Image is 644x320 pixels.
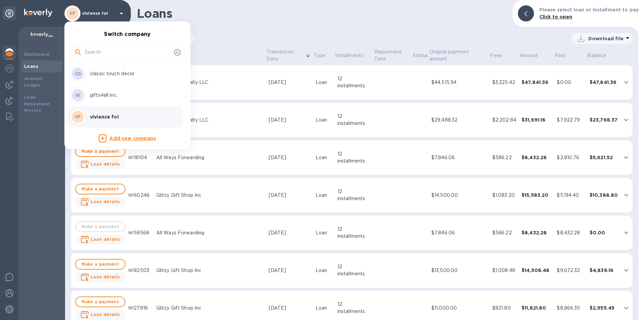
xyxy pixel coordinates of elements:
[75,71,81,76] b: CD
[90,92,174,99] p: gifts4all inc.
[85,47,171,57] input: Search
[90,70,174,77] p: classic touch decor
[90,113,174,120] p: vivience fol
[75,93,80,98] b: GI
[75,114,81,119] b: VF
[109,135,156,142] p: Add new company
